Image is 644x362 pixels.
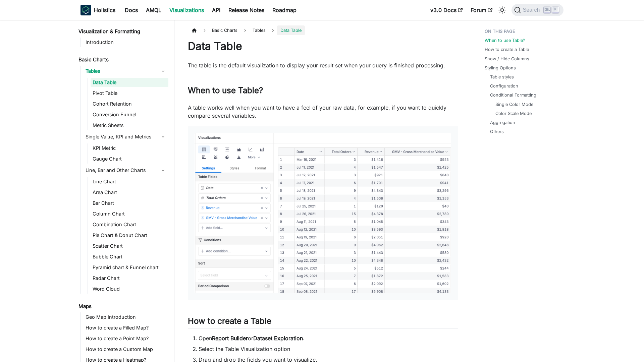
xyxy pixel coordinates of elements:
a: Bar Chart [91,198,168,208]
li: Select the Table Visualization option [199,345,458,353]
a: Others [490,128,504,135]
a: How to create a Table [485,46,529,53]
a: Combination Chart [91,220,168,229]
a: Aggregation [490,119,515,126]
a: Metric Sheets [91,121,168,130]
a: When to use Table? [485,37,525,44]
a: Single Color Mode [495,101,533,108]
a: Color Scale Mode [495,110,532,117]
button: Search (Ctrl+K) [512,4,563,16]
a: KPI Metric [91,143,168,153]
a: Pyramid chart & Funnel chart [91,263,168,272]
strong: Dataset Exploration [253,335,303,342]
a: Word Cloud [91,284,168,294]
a: Pie Chart & Donut Chart [91,231,168,240]
a: Release Notes [224,5,268,15]
a: Gauge Chart [91,154,168,164]
a: HolisticsHolistics [80,5,115,15]
a: Conditional Formatting [490,92,536,98]
a: Table styles [490,74,514,80]
a: Show / Hide Columns [485,56,529,62]
nav: Docs sidebar [74,20,174,362]
a: Line Chart [91,177,168,186]
a: Configuration [490,83,518,89]
p: A table works well when you want to have a feel of your raw data, for example, if you want to qui... [188,104,458,120]
a: Roadmap [268,5,301,15]
a: AMQL [142,5,165,15]
a: v3.0 Docs [426,5,467,15]
kbd: K [552,7,559,13]
a: Single Value, KPI and Metrics [84,131,168,142]
img: Holistics [80,5,91,15]
a: How to create a Filled Map? [84,323,168,333]
a: Area Chart [91,188,168,197]
a: Line, Bar and Other Charts [84,165,168,176]
b: Holistics [94,6,115,14]
a: API [208,5,224,15]
a: Docs [121,5,142,15]
a: Pivot Table [91,88,168,98]
span: Data Table [277,25,305,35]
a: Geo Map Introduction [84,312,168,322]
a: Tables [84,66,168,76]
a: Home page [188,25,201,35]
a: Scatter Chart [91,241,168,251]
a: Radar Chart [91,274,168,283]
strong: Report Builder [212,335,248,342]
span: Search [521,7,544,13]
a: Visualization & Formatting [76,27,168,36]
h2: When to use Table? [188,85,458,98]
a: Visualizations [165,5,208,15]
button: Switch between dark and light mode (currently light mode) [497,5,507,15]
a: Styling Options [485,65,516,71]
h2: How to create a Table [188,316,458,329]
span: Tables [249,25,269,35]
a: Forum [467,5,496,15]
a: Conversion Funnel [91,110,168,119]
a: How to create a Custom Map [84,345,168,354]
nav: Breadcrumbs [188,25,458,35]
a: How to create a Point Map? [84,334,168,343]
a: Cohort Retention [91,99,168,109]
a: Maps [76,302,168,311]
a: Column Chart [91,209,168,219]
span: Basic Charts [209,25,241,35]
h1: Data Table [188,40,458,53]
a: Data Table [91,78,168,87]
a: Basic Charts [76,55,168,64]
li: Open or . [199,334,458,342]
a: Introduction [84,38,168,47]
p: The table is the default visualization to display your result set when your query is finished pro... [188,61,458,69]
a: Bubble Chart [91,252,168,261]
